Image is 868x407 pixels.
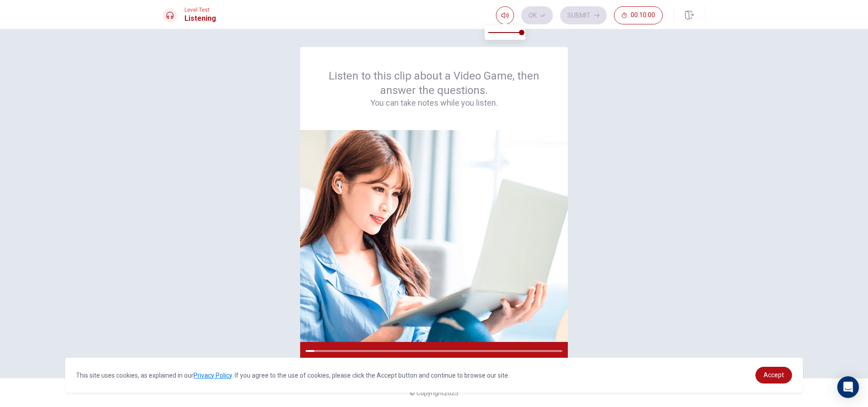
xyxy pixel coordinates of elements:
[184,7,216,13] span: Level Test
[322,69,546,108] div: Listen to this clip about a Video Game, then answer the questions.
[184,13,216,24] h1: Listening
[755,367,792,384] a: dismiss cookie message
[837,376,859,398] div: Open Intercom Messenger
[300,130,568,342] img: passage image
[631,12,655,19] span: 00:10:00
[193,372,232,379] a: Privacy Policy
[76,372,509,379] span: This site uses cookies, as explained in our . If you agree to the use of cookies, please click th...
[614,6,663,24] button: 00:10:00
[322,98,546,108] h4: You can take notes while you listen.
[764,371,784,379] span: Accept
[410,389,458,397] span: © Copyright 2025
[65,358,803,393] div: cookieconsent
